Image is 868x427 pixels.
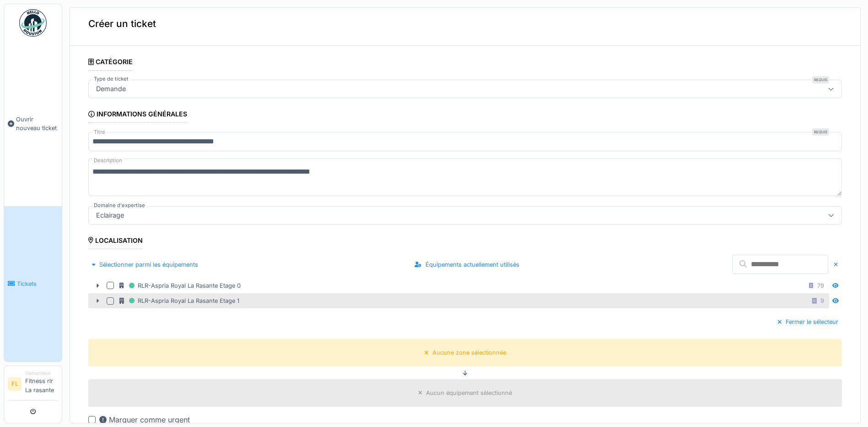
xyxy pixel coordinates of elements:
[820,296,824,305] div: 9
[92,75,130,83] label: Type de ticket
[88,234,143,249] div: Localisation
[8,370,58,400] a: FL DemandeurFitness rlr La rasante
[92,84,129,94] div: Demande
[88,55,133,71] div: Catégorie
[92,155,124,166] label: Description
[25,370,58,398] li: Fitness rlr La rasante
[432,348,506,357] div: Aucune zone sélectionnée
[4,42,62,206] a: Ouvrir nouveau ticket
[119,295,239,307] div: RLR-Aspria Royal La Rasante Etage 1
[812,76,829,83] div: Requis
[119,280,241,291] div: RLR-Aspria Royal La Rasante Etage 0
[92,202,147,209] label: Domaine d'expertise
[92,128,107,136] label: Titre
[88,107,187,123] div: Informations générales
[774,316,842,328] div: Fermer le sélecteur
[8,377,22,391] li: FL
[25,370,58,377] div: Demandeur
[812,128,829,136] div: Requis
[17,279,58,288] span: Tickets
[19,9,47,37] img: Badge_color-CXgf-gQk.svg
[70,2,860,46] div: Créer un ticket
[16,115,58,132] span: Ouvrir nouveau ticket
[817,281,824,290] div: 79
[4,206,62,361] a: Tickets
[88,258,202,271] div: Sélectionner parmi les équipements
[92,210,128,220] div: Eclairage
[411,258,523,271] div: Équipements actuellement utilisés
[99,414,190,425] div: Marquer comme urgent
[426,389,512,397] div: Aucun équipement sélectionné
